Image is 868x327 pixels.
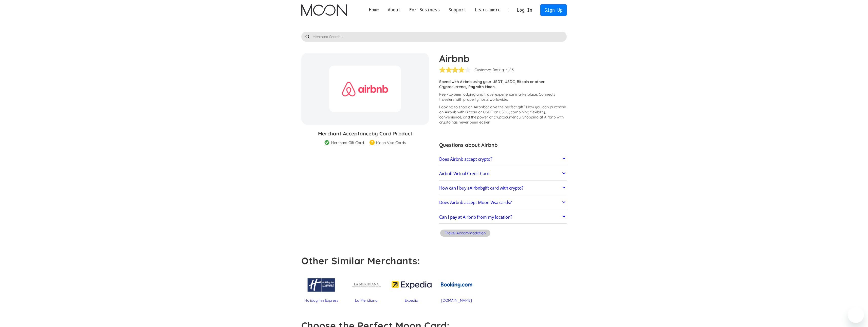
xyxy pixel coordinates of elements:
[439,105,567,125] p: Looking to shop on Airbnb ? Now you can purchase on Airbnb with Bitcoin or USDT or USDC, combinin...
[475,7,501,13] div: Learn more
[470,185,483,191] span: Airbnb
[372,130,412,137] span: by Card Product
[346,298,386,303] div: La Meridiana
[472,67,505,72] div: - Customer Rating:
[439,229,491,239] a: Travel Accommodation
[848,307,864,323] iframe: Кнопка запуска окна обмена сообщениями
[388,7,401,13] div: About
[331,140,364,145] div: Merchant Gift Card
[301,298,341,303] div: Holiday Inn Express
[392,272,432,303] a: Expedia
[376,140,406,145] div: Moon Visa Cards
[471,7,505,13] div: Learn more
[445,231,486,236] div: Travel Accommodation
[301,4,347,16] img: Moon Logo
[439,215,512,220] h2: Can I pay at Airbnb from my location?
[485,105,523,109] span: or give the perfect gift
[444,7,471,13] div: Support
[439,186,523,191] h2: How can I buy a gift card with crypto?
[437,272,477,303] a: [DOMAIN_NAME]
[301,4,347,16] a: home
[513,5,537,16] a: Log In
[448,7,466,13] div: Support
[540,4,567,16] a: Sign Up
[439,53,567,64] h1: Airbnb
[392,298,432,303] div: Expedia
[506,67,508,72] div: 4
[439,171,489,176] h2: Airbnb Virtual Credit Card
[439,183,567,193] a: How can I buy aAirbnbgift card with crypto?
[509,67,514,72] div: / 5
[439,92,567,102] p: Peer-to-peer lodging and travel experience marketplace. Connects travelers with property hosts wo...
[468,84,496,89] strong: Pay with Moon.
[405,7,444,13] div: For Business
[439,168,567,179] a: Airbnb Virtual Credit Card
[439,141,567,149] h3: Questions about Airbnb
[301,32,567,42] input: Merchant Search ...
[346,272,386,303] a: La Meridiana
[301,130,429,137] h3: Merchant Acceptance
[439,212,567,222] a: Can I pay at Airbnb from my location?
[439,154,567,165] a: Does Airbnb accept crypto?
[409,7,440,13] div: For Business
[437,298,477,303] div: [DOMAIN_NAME]
[365,7,383,13] a: Home
[439,200,512,205] h2: Does Airbnb accept Moon Visa cards?
[301,272,341,303] a: Holiday Inn Express
[439,197,567,208] a: Does Airbnb accept Moon Visa cards?
[439,157,492,162] h2: Does Airbnb accept crypto?
[383,7,405,13] div: About
[301,255,420,267] strong: Other Similar Merchants:
[439,79,567,89] p: Spend with Airbnb using your USDT, USDC, Bitcoin or other Cryptocurrency.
